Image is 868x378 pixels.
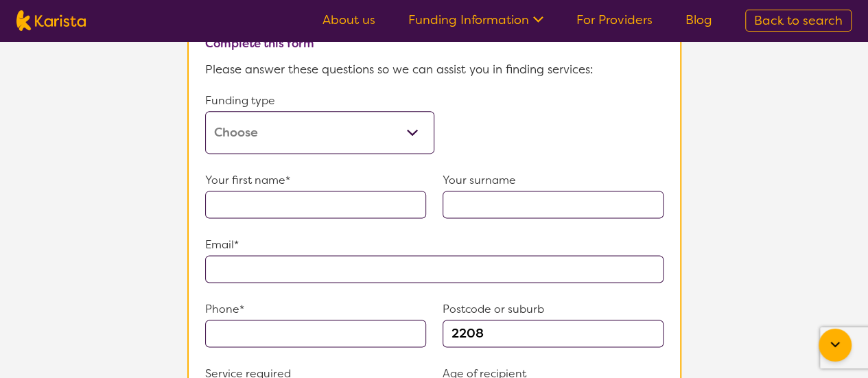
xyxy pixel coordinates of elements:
[205,170,426,191] p: Your first name*
[408,12,543,28] a: Funding Information
[322,12,375,28] a: About us
[685,12,712,28] a: Blog
[754,12,843,29] span: Back to search
[443,170,664,191] p: Your surname
[205,299,426,320] p: Phone*
[205,36,314,51] b: Complete this form
[205,59,664,80] p: Please answer these questions so we can assist you in finding services:
[745,10,852,32] a: Back to search
[576,12,653,28] a: For Providers
[205,235,664,255] p: Email*
[205,91,434,111] p: Funding type
[443,299,664,320] p: Postcode or suburb
[16,10,86,31] img: Karista logo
